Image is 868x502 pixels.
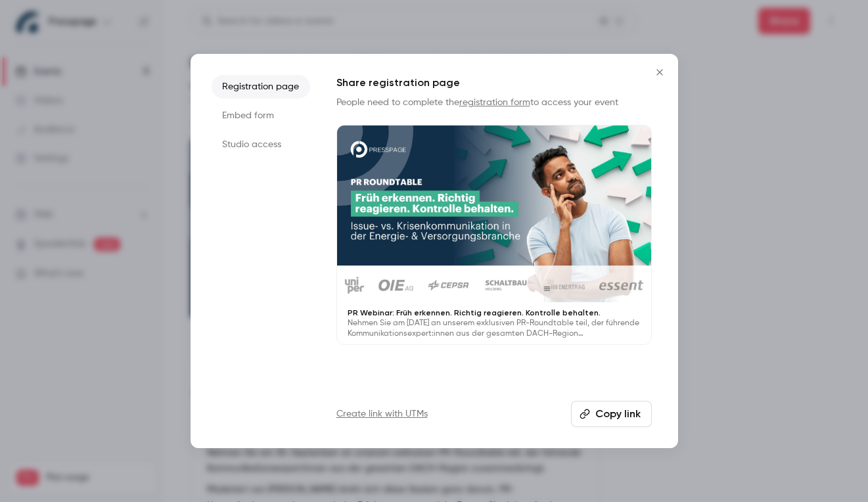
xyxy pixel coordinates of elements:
h1: Share registration page [336,75,652,91]
p: PR Webinar: Früh erkennen. Richtig reagieren. Kontrolle behalten. [348,308,641,318]
p: Nehmen Sie am [DATE] an unserem exklusiven PR-Roundtable teil, der führende Kommunikationsexpert:... [348,318,641,339]
a: PR Webinar: Früh erkennen. Richtig reagieren. Kontrolle behalten.Nehmen Sie am [DATE] an unserem ... [336,125,652,345]
button: Copy link [571,401,652,427]
button: Close [647,59,673,85]
a: Create link with UTMs [336,407,428,421]
a: registration form [459,98,530,107]
li: Embed form [212,104,310,127]
li: Registration page [212,75,310,99]
li: Studio access [212,133,310,156]
p: People need to complete the to access your event [336,96,652,109]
